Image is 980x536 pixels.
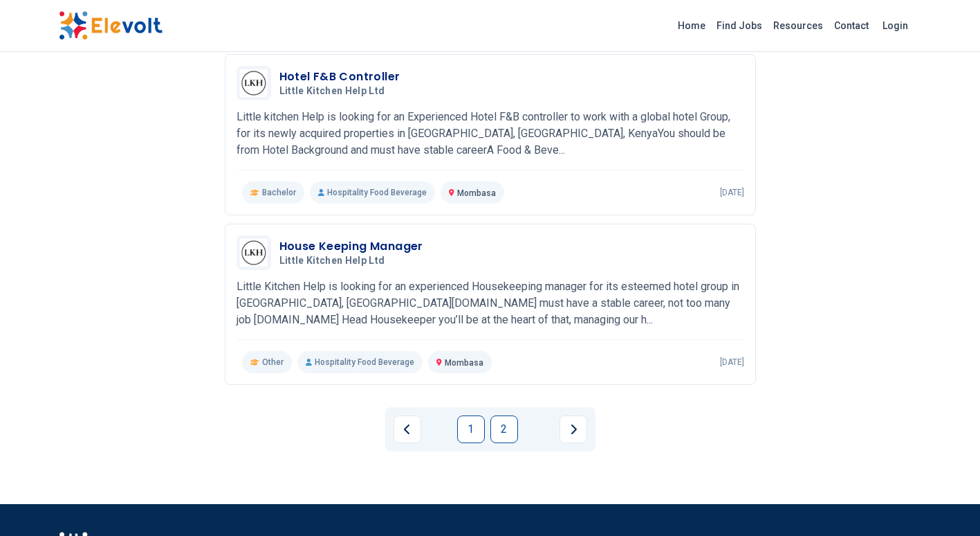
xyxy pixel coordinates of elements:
[262,187,296,198] span: Bachelor
[59,11,163,40] img: Elevolt
[279,238,423,255] h3: House Keeping Manager
[490,416,518,443] a: Page 2 is your current page
[237,235,744,373] a: Little Kitchen Help LtdHouse Keeping ManagerLittle Kitchen Help LtdLittle Kitchen Help is looking...
[560,416,587,443] a: Next page
[59,78,203,493] iframe: Advertisement
[237,278,744,328] p: Little Kitchen Help is looking for an experienced Housekeeping manager for its esteemed hotel gro...
[240,69,268,97] img: Little Kitchen Help Ltd
[874,12,916,39] a: Login
[394,416,421,443] a: Previous page
[279,69,400,85] h3: Hotel F&B Controller
[279,85,385,98] span: Little Kitchen Help Ltd
[457,188,496,198] span: Mombasa
[237,66,744,204] a: Little Kitchen Help LtdHotel F&B ControllerLittle Kitchen Help LtdLittle kitchen Help is looking ...
[310,181,435,204] p: Hospitality Food Beverage
[720,357,744,368] p: [DATE]
[672,15,711,37] a: Home
[445,358,483,368] span: Mombasa
[457,416,485,443] a: Page 1
[394,416,587,443] ul: Pagination
[768,15,829,37] a: Resources
[297,351,423,373] p: Hospitality Food Beverage
[262,357,284,368] span: Other
[720,187,744,198] p: [DATE]
[711,15,768,37] a: Find Jobs
[279,255,385,267] span: Little Kitchen Help Ltd
[237,109,744,159] p: Little kitchen Help is looking for an Experienced Hotel F&B controller to work with a global hote...
[911,470,980,536] iframe: Chat Widget
[778,78,922,493] iframe: Advertisement
[240,239,268,267] img: Little Kitchen Help Ltd
[829,15,874,37] a: Contact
